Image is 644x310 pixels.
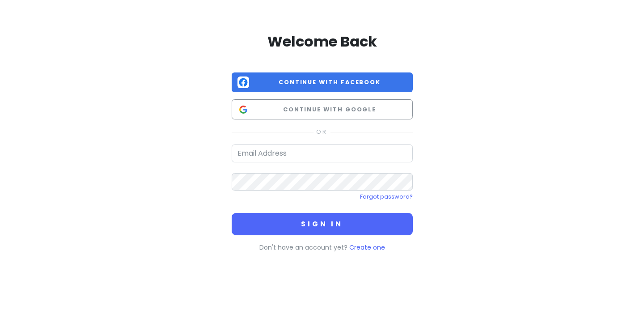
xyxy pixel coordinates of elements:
button: Continue with Google [232,99,413,119]
span: Continue with Facebook [253,78,407,87]
p: Don't have an account yet? [232,242,413,252]
a: Forgot password? [360,193,413,200]
button: Sign in [232,213,413,235]
img: Google logo [237,104,249,115]
button: Continue with Facebook [232,72,413,93]
h2: Welcome Back [232,32,413,51]
img: Facebook logo [237,76,249,88]
input: Email Address [232,144,413,162]
a: Create one [349,243,385,252]
span: Continue with Google [253,105,407,114]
